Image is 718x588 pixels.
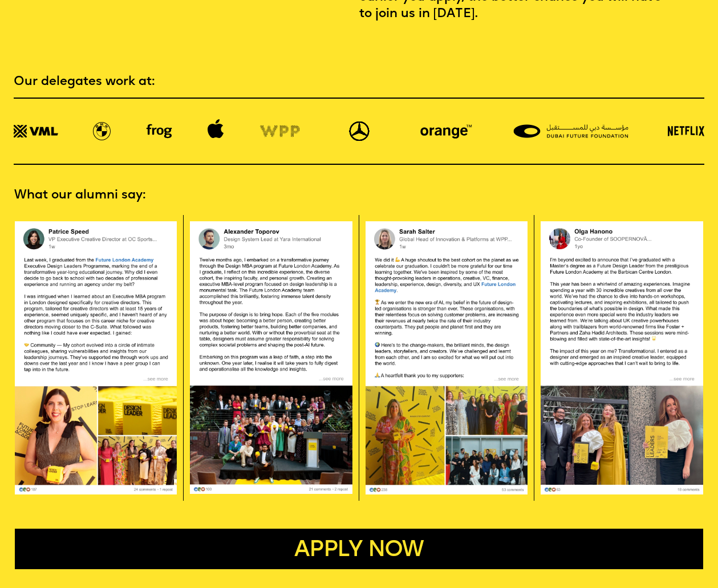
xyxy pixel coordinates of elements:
p: Our delegates work at: [14,74,705,98]
img: apple [208,119,224,138]
p: What our alumni say: [8,187,709,204]
button: Apply now [15,529,703,570]
img: frog [145,124,172,139]
img: review [541,221,703,494]
img: review [15,221,177,494]
img: orange [417,120,473,143]
img: wpp [258,125,301,137]
img: dff [509,118,633,144]
img: vml [14,125,58,138]
img: netflix [668,114,705,149]
img: review [366,221,528,494]
span: Apply now [294,539,424,562]
img: mercedes [336,121,383,141]
img: bmw [93,122,111,140]
img: review [190,221,352,494]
